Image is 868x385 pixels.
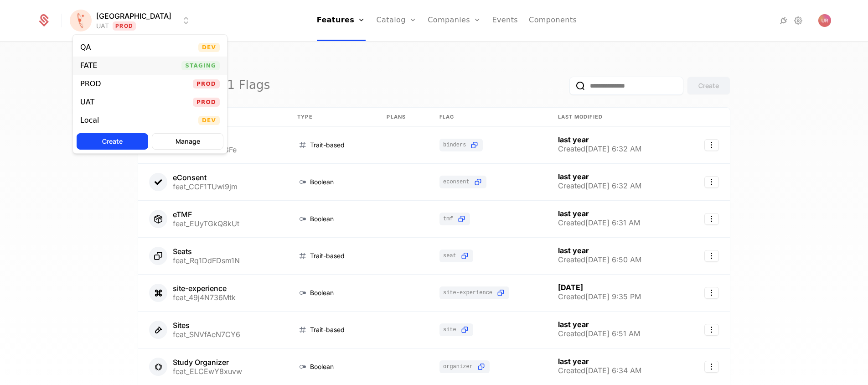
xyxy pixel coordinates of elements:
[704,287,719,299] button: Select action
[181,61,220,70] span: Staging
[80,117,99,124] div: Local
[198,43,220,52] span: Dev
[193,79,220,88] span: Prod
[193,98,220,107] span: Prod
[80,62,97,69] div: FATE
[80,80,101,88] div: PROD
[198,116,220,125] span: Dev
[704,139,719,151] button: Select action
[72,34,227,154] div: Select environment
[704,361,719,373] button: Select action
[80,99,94,106] div: UAT
[704,250,719,262] button: Select action
[80,44,91,51] div: QA
[704,324,719,336] button: Select action
[77,133,148,150] button: Create
[704,213,719,225] button: Select action
[704,176,719,188] button: Select action
[152,133,223,150] button: Manage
